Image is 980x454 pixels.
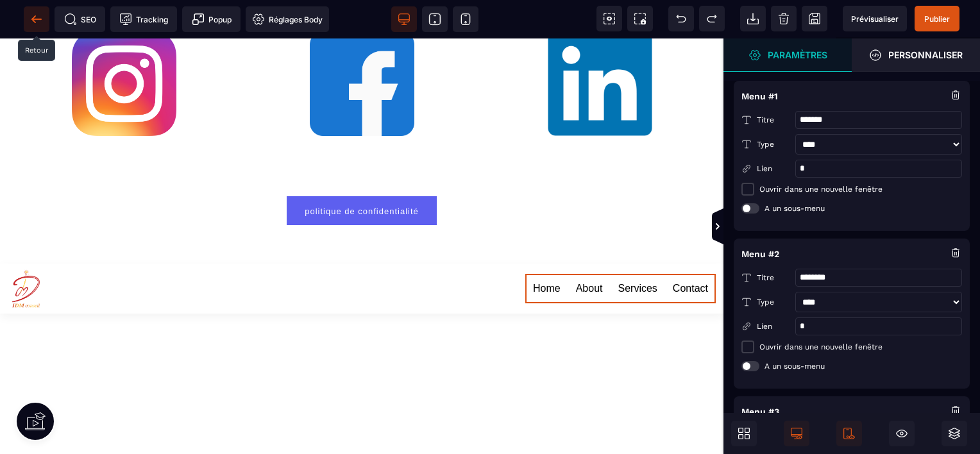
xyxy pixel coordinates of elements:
span: Titre [741,273,795,282]
span: Retour [24,6,49,32]
button: politique de confidentialité [287,158,437,187]
span: Publier [924,14,950,24]
span: Titre [741,115,795,124]
a: About [576,242,603,258]
strong: Paramètres [768,50,827,60]
span: Code de suivi [110,6,177,32]
span: Réglages Body [252,13,323,26]
span: Type [741,298,795,307]
span: A un sous-menu [765,204,825,213]
strong: Personnaliser [888,50,963,60]
span: Voir les composants [596,6,622,31]
span: Tracking [119,13,168,26]
span: Créer une alerte modale [182,6,241,32]
a: Contact [673,242,708,258]
span: Voir tablette [422,6,448,32]
span: SEO [64,13,96,26]
span: Ouvrir le gestionnaire de styles [723,38,852,72]
span: Enregistrer [802,6,827,31]
img: e1744d15c2b8b6223366fbbaa360e125.png [11,231,41,269]
span: A un sous-menu [765,362,825,371]
span: Nettoyage [771,6,797,31]
span: Rétablir [699,6,725,31]
span: Lien [741,164,795,173]
span: Afficher le mobile [836,421,862,446]
h4: Menu #1 [741,90,778,103]
span: Importer [740,6,766,31]
span: Lien [741,322,795,331]
span: Enregistrer le contenu [915,6,959,31]
span: Afficher le desktop [784,421,809,446]
span: Afficher les vues [723,208,736,246]
span: Masquer le bloc [889,421,915,446]
span: Voir bureau [391,6,417,32]
span: Capture d'écran [627,6,653,31]
h4: Menu #2 [741,248,779,260]
span: Aperçu [843,6,907,31]
span: Ouvrir le gestionnaire de styles [852,38,980,72]
span: Popup [192,13,232,26]
span: Métadata SEO [55,6,105,32]
span: Ouvrir les calques [942,421,967,446]
a: Home [533,242,561,258]
span: Défaire [668,6,694,31]
span: Ouvrir dans une nouvelle fenêtre [759,185,883,194]
span: Ouvrir les blocs [731,421,757,446]
span: Favicon [246,6,329,32]
span: Prévisualiser [851,14,899,24]
a: Services [618,242,657,258]
span: Ouvrir dans une nouvelle fenêtre [759,342,883,351]
span: Type [741,140,795,149]
span: Voir mobile [453,6,478,32]
h4: Menu #3 [741,405,779,418]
